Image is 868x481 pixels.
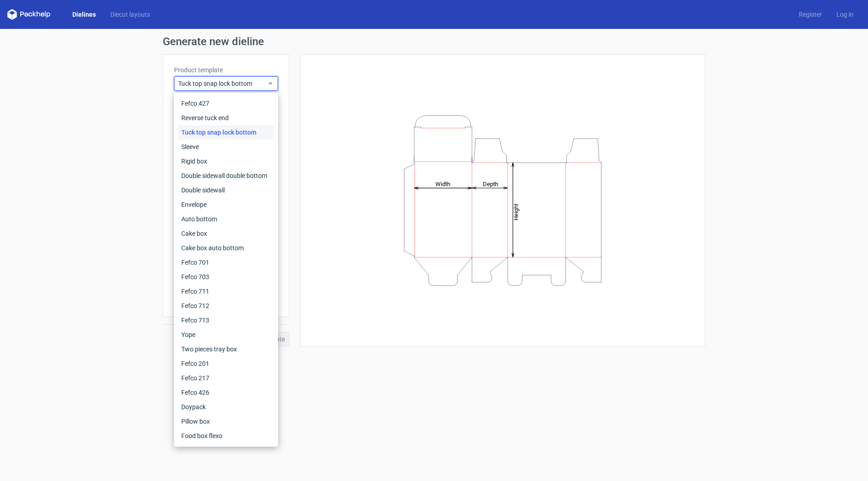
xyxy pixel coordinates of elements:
[103,10,157,19] a: Diecut layouts
[163,36,705,47] h1: Generate new dieline
[178,226,274,241] div: Cake box
[178,96,274,111] div: Fefco 427
[178,299,274,313] div: Fefco 712
[178,429,274,443] div: Food box flexo
[792,10,829,19] a: Register
[178,125,274,140] div: Tuck top snap lock bottom
[178,168,274,183] div: Double sidewall double bottom
[178,79,267,88] span: Tuck top snap lock bottom
[178,197,274,212] div: Envelope
[829,10,861,19] a: Log in
[435,180,450,187] tspan: Width
[178,284,274,299] div: Fefco 711
[178,356,274,371] div: Fefco 201
[178,255,274,270] div: Fefco 701
[174,65,278,75] label: Product template
[178,371,274,385] div: Fefco 217
[178,140,274,154] div: Sleeve
[178,400,274,414] div: Doypack
[178,270,274,284] div: Fefco 703
[513,203,519,220] tspan: Height
[178,212,274,226] div: Auto bottom
[178,327,274,342] div: Yope
[178,241,274,255] div: Cake box auto bottom
[483,180,498,187] tspan: Depth
[178,385,274,400] div: Fefco 426
[178,313,274,327] div: Fefco 713
[178,183,274,197] div: Double sidewall
[178,154,274,168] div: Rigid box
[178,342,274,356] div: Two pieces tray box
[65,10,103,19] a: Dielines
[178,111,274,125] div: Reverse tuck end
[178,414,274,429] div: Pillow box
